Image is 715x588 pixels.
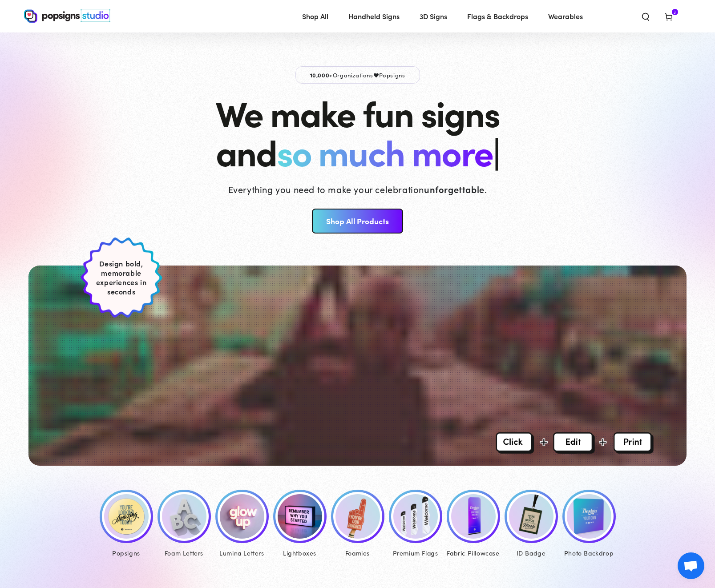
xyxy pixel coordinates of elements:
[509,494,553,539] img: ID Badge
[634,6,657,26] summary: Search our site
[277,126,493,176] span: so much more
[562,548,616,559] div: Photo Backdrop
[502,490,560,559] a: ID Badge ID Badge
[213,490,271,559] a: Lumina Letters Lumina Letters
[302,10,328,23] span: Shop All
[155,490,213,559] a: Foam Letters Foam Letters
[104,494,149,539] img: Popsigns
[413,4,454,28] a: 3D Signs
[567,494,611,539] img: Photo Backdrop
[162,494,206,539] img: Foam Letters
[444,490,502,559] a: Fabric Pillowcase Fabric Pillowcase
[393,494,438,539] img: Premium Feather Flags
[560,490,618,559] a: Photo Backdrop Photo Backdrop
[548,10,583,23] span: Wearables
[505,548,558,559] div: ID Badge
[461,4,535,28] a: Flags & Backdrops
[273,548,327,559] div: Lightboxes
[215,548,269,559] div: Lumina Letters
[295,4,335,28] a: Shop All
[420,10,447,23] span: 3D Signs
[493,126,499,176] span: |
[310,71,333,79] span: 10,000+
[342,4,406,28] a: Handheld Signs
[312,209,403,234] a: Shop All Products
[329,490,387,559] a: Foamies® Foamies
[278,494,322,539] img: Lumina Lightboxes
[447,548,500,559] div: Fabric Pillowcase
[100,548,153,559] div: Popsigns
[541,4,590,28] a: Wearables
[295,66,420,84] p: Organizations Popsigns
[220,494,264,539] img: Lumina Letters
[215,93,499,171] h1: We make fun signs and
[348,10,400,23] span: Handheld Signs
[158,548,211,559] div: Foam Letters
[678,552,704,579] a: Open chat
[228,183,487,195] p: Everything you need to make your celebration .
[451,494,496,539] img: Fabric Pillowcase
[467,10,528,23] span: Flags & Backdrops
[387,490,444,559] a: Premium Feather Flags Premium Flags
[496,432,654,454] img: Overlay Image
[331,548,384,559] div: Foamies
[271,490,329,559] a: Lumina Lightboxes Lightboxes
[335,494,380,539] img: Foamies®
[424,183,485,195] strong: unforgettable
[674,9,676,15] span: 3
[97,490,155,559] a: Popsigns Popsigns
[389,548,442,559] div: Premium Flags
